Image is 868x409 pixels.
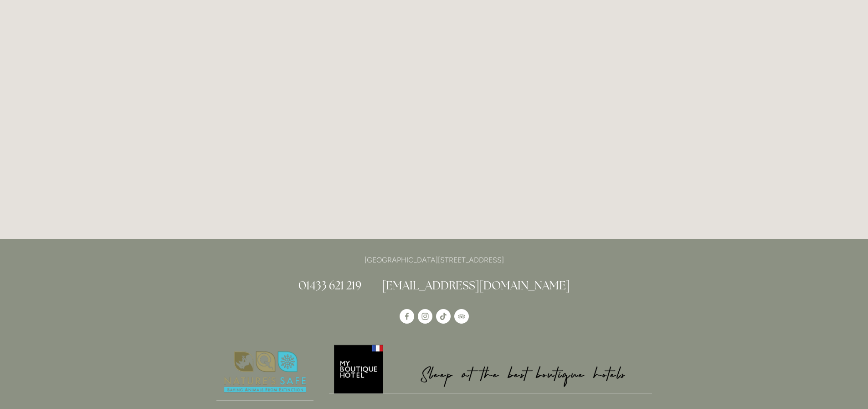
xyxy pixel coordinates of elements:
img: Nature's Safe - Logo [216,343,314,401]
a: Losehill House Hotel & Spa [400,309,414,324]
a: TripAdvisor [454,309,469,324]
p: [GEOGRAPHIC_DATA][STREET_ADDRESS] [216,254,652,266]
a: 01433 621 219 [298,278,361,293]
a: Instagram [418,309,432,324]
a: TikTok [436,309,451,324]
a: [EMAIL_ADDRESS][DOMAIN_NAME] [382,278,570,293]
img: My Boutique Hotel - Logo [329,343,652,394]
